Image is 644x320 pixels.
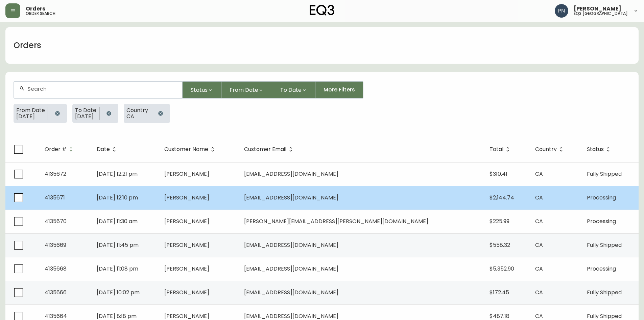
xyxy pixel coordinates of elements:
[16,113,45,120] span: [DATE]
[27,86,177,92] input: Search
[164,146,217,152] span: Customer Name
[490,194,514,201] span: $2,144.74
[535,289,543,296] span: CA
[535,312,543,320] span: CA
[587,194,616,201] span: Processing
[97,170,138,178] span: [DATE] 12:21 pm
[587,146,613,152] span: Status
[244,170,338,178] span: [EMAIL_ADDRESS][DOMAIN_NAME]
[45,194,65,201] span: 4135671
[191,86,208,94] span: Status
[535,147,557,151] span: Country
[164,312,209,320] span: [PERSON_NAME]
[45,312,67,320] span: 4135664
[490,146,512,152] span: Total
[244,265,338,273] span: [EMAIL_ADDRESS][DOMAIN_NAME]
[244,289,338,296] span: [EMAIL_ADDRESS][DOMAIN_NAME]
[97,146,119,152] span: Date
[535,170,543,178] span: CA
[310,5,335,16] img: logo
[535,194,543,201] span: CA
[324,86,355,93] span: More Filters
[45,170,66,178] span: 4135672
[587,217,616,225] span: Processing
[164,147,208,151] span: Customer Name
[535,265,543,273] span: CA
[164,241,209,249] span: [PERSON_NAME]
[490,289,509,296] span: $172.45
[574,6,621,12] span: [PERSON_NAME]
[272,81,315,99] button: To Date
[97,147,110,151] span: Date
[97,194,138,201] span: [DATE] 12:10 pm
[244,241,338,249] span: [EMAIL_ADDRESS][DOMAIN_NAME]
[535,217,543,225] span: CA
[97,265,138,273] span: [DATE] 11:08 pm
[97,312,137,320] span: [DATE] 8:18 pm
[244,146,295,152] span: Customer Email
[97,241,139,249] span: [DATE] 11:45 pm
[75,107,96,113] span: To Date
[97,217,138,225] span: [DATE] 11:30 am
[315,81,363,99] button: More Filters
[490,265,514,273] span: $5,352.90
[97,289,140,296] span: [DATE] 10:02 pm
[490,170,507,178] span: $310.41
[587,312,622,320] span: Fully Shipped
[45,217,67,225] span: 4135670
[244,194,338,201] span: [EMAIL_ADDRESS][DOMAIN_NAME]
[535,241,543,249] span: CA
[75,113,96,120] span: [DATE]
[26,6,45,12] span: Orders
[244,147,286,151] span: Customer Email
[244,312,338,320] span: [EMAIL_ADDRESS][DOMAIN_NAME]
[126,107,148,113] span: Country
[587,289,622,296] span: Fully Shipped
[45,289,67,296] span: 4135666
[183,81,221,99] button: Status
[587,147,604,151] span: Status
[230,86,258,94] span: From Date
[535,146,566,152] span: Country
[587,170,622,178] span: Fully Shipped
[490,241,510,249] span: $558.32
[555,4,568,18] img: 496f1288aca128e282dab2021d4f4334
[587,265,616,273] span: Processing
[490,312,509,320] span: $487.18
[26,12,55,16] h5: order search
[45,146,75,152] span: Order #
[280,86,302,94] span: To Date
[490,147,503,151] span: Total
[164,217,209,225] span: [PERSON_NAME]
[587,241,622,249] span: Fully Shipped
[164,170,209,178] span: [PERSON_NAME]
[490,217,509,225] span: $225.99
[45,147,67,151] span: Order #
[164,194,209,201] span: [PERSON_NAME]
[126,113,148,120] span: CA
[16,107,45,113] span: From Date
[164,265,209,273] span: [PERSON_NAME]
[221,81,272,99] button: From Date
[164,289,209,296] span: [PERSON_NAME]
[574,12,628,16] h5: eq3 [GEOGRAPHIC_DATA]
[45,265,67,273] span: 4135668
[45,241,66,249] span: 4135669
[244,217,428,225] span: [PERSON_NAME][EMAIL_ADDRESS][PERSON_NAME][DOMAIN_NAME]
[14,40,41,51] h1: Orders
